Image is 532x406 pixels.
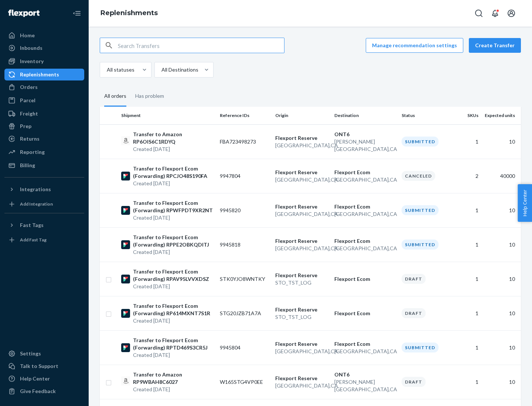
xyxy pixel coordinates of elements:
p: Created [DATE] [133,283,214,290]
p: Created [DATE] [133,317,214,324]
div: Returns [20,135,40,142]
p: [GEOGRAPHIC_DATA] , CA [334,348,396,355]
a: Returns [4,133,84,145]
div: Has problem [135,86,164,106]
td: 1 [454,296,481,330]
a: Home [4,30,84,41]
button: Fast Tags [4,219,84,231]
button: Close Navigation [69,6,84,21]
p: Created [DATE] [133,248,214,256]
button: Open notifications [488,6,502,21]
td: 10 [481,227,521,262]
td: 10 [481,296,521,330]
div: All statuses [107,66,134,73]
td: 10 [481,193,521,227]
div: Reporting [20,148,45,156]
div: Inbounds [20,44,42,52]
p: Flexport Ecom [334,169,396,176]
div: Canceled [402,171,435,181]
a: Prep [4,120,84,132]
p: Flexport Ecom [334,203,396,210]
button: Open Search Box [471,6,486,21]
p: Created [DATE] [133,386,214,393]
p: [PERSON_NAME][GEOGRAPHIC_DATA] , CA [334,138,396,153]
div: Submitted [402,240,439,250]
p: Created [DATE] [133,180,214,187]
ol: breadcrumbs [95,3,164,24]
p: Flexport Reserve [275,375,328,382]
td: 1 [454,262,481,296]
p: Flexport Ecom [334,237,396,245]
td: 10 [481,262,521,296]
td: 10 [481,330,521,365]
button: Integrations [4,183,84,195]
p: ONT6 [334,371,396,378]
p: Transfer to Flexport Ecom (Forwarding) RPCJO48S190FA [133,165,214,180]
div: Orders [20,83,38,91]
td: 40000 [481,159,521,193]
p: [PERSON_NAME][GEOGRAPHIC_DATA] , CA [334,378,396,393]
div: Settings [20,350,41,357]
p: Transfer to Flexport Ecom (Forwarding) RPTD469S3CR5J [133,337,214,351]
th: Shipment [118,107,217,124]
p: [GEOGRAPHIC_DATA] , CA [275,210,328,218]
td: 2 [454,159,481,193]
th: Expected units [481,107,521,124]
div: Billing [20,162,35,169]
td: W165STG4VP0EE [217,365,272,399]
a: Settings [4,348,84,359]
th: Destination [331,107,399,124]
p: Flexport Reserve [275,272,328,279]
div: Draft [402,377,426,387]
p: Created [DATE] [133,145,214,153]
p: ONT6 [334,131,396,138]
a: Add Integration [4,198,84,210]
div: Replenishments [20,71,59,78]
a: Freight [4,108,84,120]
a: Inventory [4,55,84,67]
td: 9945818 [217,227,272,262]
td: 1 [454,365,481,399]
div: All orders [104,86,126,107]
td: 1 [454,193,481,227]
a: Help Center [4,373,84,385]
p: STO_TST_LOG [275,313,328,321]
th: Status [399,107,454,124]
a: Parcel [4,94,84,106]
a: Reporting [4,146,84,158]
td: 1 [454,330,481,365]
a: Talk to Support [4,360,84,372]
p: Flexport Reserve [275,340,328,348]
td: 1 [454,124,481,159]
td: 9945804 [217,330,272,365]
p: STO_TST_LOG [275,279,328,286]
td: STG20JZB71A7A [217,296,272,330]
p: [GEOGRAPHIC_DATA] , CA [275,382,328,389]
p: Transfer to Flexport Ecom (Forwarding) RPAV95LVVXDSZ [133,268,214,283]
th: Origin [272,107,331,124]
div: Draft [402,308,426,318]
div: Give Feedback [20,388,56,395]
p: Transfer to Flexport Ecom (Forwarding) RPPE2OBKQDITJ [133,234,214,248]
p: Transfer to Amazon RP6OIS6C1RDYQ [133,131,214,145]
div: Talk to Support [20,362,58,370]
button: Create Transfer [469,38,521,53]
div: Home [20,32,35,39]
div: Inventory [20,58,44,65]
button: Manage recommendation settings [366,38,463,53]
a: Replenishments [100,9,158,17]
p: [GEOGRAPHIC_DATA] , CA [334,245,396,252]
p: Flexport Ecom [334,340,396,348]
td: 10 [481,365,521,399]
div: Submitted [402,205,439,215]
td: 9947804 [217,159,272,193]
td: 10 [481,124,521,159]
a: Add Fast Tag [4,234,84,246]
p: Created [DATE] [133,351,214,359]
p: Transfer to Flexport Ecom (Forwarding) RPWFPDT9XR2NT [133,199,214,214]
div: Prep [20,123,31,130]
button: Open account menu [504,6,519,21]
input: All Destinations [161,66,161,73]
div: Help Center [20,375,50,382]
